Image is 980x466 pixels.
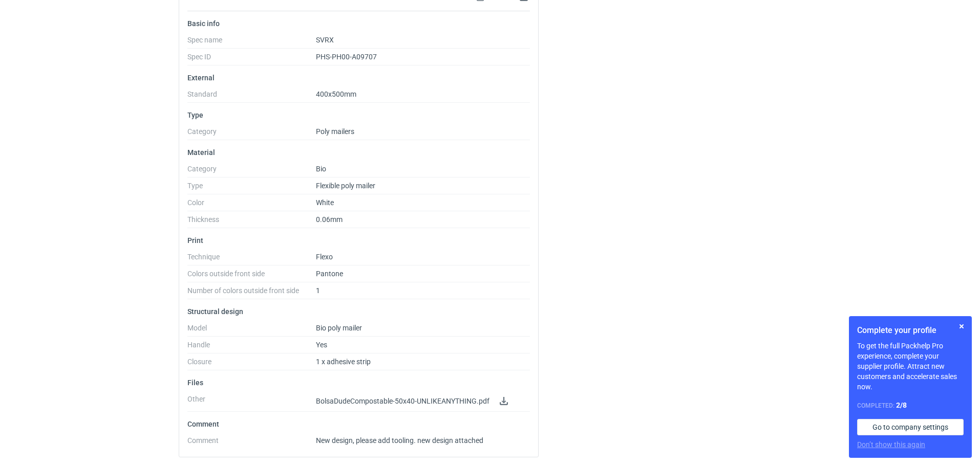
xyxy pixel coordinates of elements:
dt: Other [187,395,316,412]
dt: Category [187,127,316,140]
dt: Spec name [187,36,316,49]
span: 400x500mm [316,90,356,98]
p: External [187,74,530,82]
dt: Color [187,198,316,211]
dt: Handle [187,341,316,353]
button: Don’t show this again [857,439,925,450]
span: Flexo [316,253,333,261]
dt: Spec ID [187,53,316,65]
h1: Complete your profile [857,324,964,337]
span: Poly mailers [316,127,354,136]
dt: Thickness [187,215,316,228]
p: To get the full Packhelp Pro experience, complete your supplier profile. Attract new customers an... [857,341,964,392]
p: Files [187,379,530,387]
a: Go to company settings [857,419,964,435]
span: Bio poly mailer [316,324,362,332]
dt: Model [187,324,316,337]
span: SVRX [316,36,334,44]
span: White [316,198,334,207]
span: 1 x adhesive strip [316,358,371,366]
dt: Category [187,165,316,177]
strong: 2 / 8 [896,401,907,409]
dt: Technique [187,253,316,265]
p: Type [187,111,530,119]
span: Yes [316,341,327,349]
dt: Comment [187,436,316,449]
dt: Standard [187,90,316,103]
span: Pantone [316,270,343,278]
p: Basic info [187,19,530,28]
span: PHS-PH00-A09707 [316,53,377,61]
dt: Closure [187,358,316,370]
p: Comment [187,420,530,428]
div: Completed: [857,400,964,411]
span: 1 [316,286,320,295]
span: 0.06mm [316,215,343,224]
span: Bio [316,165,326,173]
p: Structural design [187,307,530,316]
p: Print [187,236,530,245]
span: BolsaDudeCompostable-50x40-UNLIKEANYTHING.pdf [316,397,489,405]
dt: Type [187,182,316,194]
span: Flexible poly mailer [316,182,375,190]
button: Skip for now [955,320,968,332]
span: New design, please add tooling. new design attached [316,436,483,445]
dt: Colors outside front side [187,270,316,282]
p: Material [187,148,530,157]
dt: Number of colors outside front side [187,286,316,299]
